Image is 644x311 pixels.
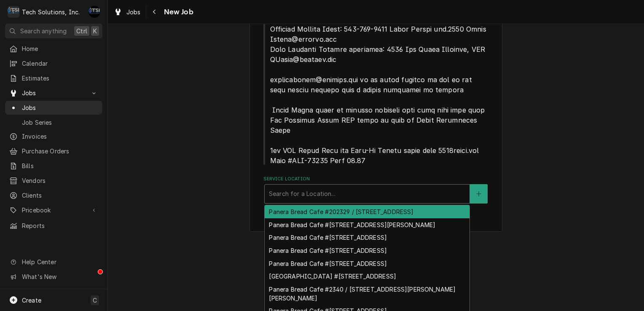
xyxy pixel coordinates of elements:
span: Bills [22,161,98,170]
a: Go to What's New [5,270,102,284]
span: C [93,296,97,305]
a: Jobs [110,5,144,19]
span: Calendar [22,59,98,68]
div: Panera Bread Cafe #[STREET_ADDRESS][PERSON_NAME] [265,218,470,231]
div: AF [89,6,100,18]
a: Invoices [5,129,102,143]
div: Austin Fox's Avatar [89,6,100,18]
span: Jobs [126,8,141,16]
a: Go to Jobs [5,86,102,100]
button: Create New Location [470,184,488,204]
a: Go to Help Center [5,255,102,269]
div: Panera Bread Cafe #202329 / [STREET_ADDRESS] [265,205,470,218]
a: Job Series [5,115,102,129]
span: New Job [161,6,193,18]
span: Estimates [22,74,98,83]
span: Pricebook [22,206,86,214]
span: Help Center [22,257,97,266]
div: Service Location [263,176,489,203]
span: Jobs [22,88,86,97]
a: Vendors [5,174,102,188]
span: Vendors [22,176,98,185]
a: Purchase Orders [5,144,102,158]
a: Estimates [5,71,102,85]
div: Tech Solutions, Inc.'s Avatar [8,6,19,18]
span: Job Series [22,118,98,127]
button: Navigate back [148,5,161,19]
span: K [93,27,97,35]
div: Panera Bread Cafe #[STREET_ADDRESS] [265,257,470,270]
a: Reports [5,219,102,233]
span: Search anything [20,27,67,35]
span: Ctrl [76,27,87,35]
a: Go to Pricebook [5,203,102,217]
div: Panera Bread Cafe #2340 / [STREET_ADDRESS][PERSON_NAME][PERSON_NAME] [265,283,470,305]
span: Jobs [22,103,98,112]
label: Service Location [263,176,489,182]
button: Search anythingCtrlK [5,24,102,38]
a: Home [5,42,102,56]
svg: Create New Location [476,191,481,197]
span: What's New [22,272,97,281]
span: Clients [22,191,98,200]
a: Bills [5,159,102,173]
span: Invoices [22,132,98,141]
div: [GEOGRAPHIC_DATA] #[STREET_ADDRESS] [265,270,470,283]
a: Jobs [5,101,102,115]
a: Clients [5,188,102,202]
span: Home [22,44,98,53]
a: Calendar [5,56,102,70]
span: Reports [22,221,98,230]
span: Purchase Orders [22,147,98,155]
div: Panera Bread Cafe #[STREET_ADDRESS] [265,244,470,257]
span: Create [22,297,41,304]
div: T [8,6,19,18]
div: Tech Solutions, Inc. [22,8,80,16]
div: Panera Bread Cafe #[STREET_ADDRESS] [265,231,470,244]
